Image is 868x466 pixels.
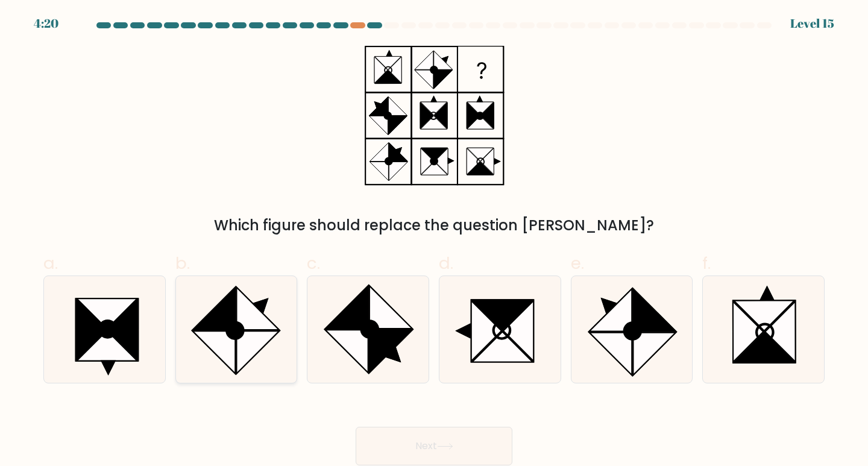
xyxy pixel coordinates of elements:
[702,251,711,275] span: f.
[51,215,817,236] div: Which figure should replace the question [PERSON_NAME]?
[34,14,58,33] div: 4:20
[43,251,58,275] span: a.
[356,427,512,465] button: Next
[439,251,453,275] span: d.
[175,251,190,275] span: b.
[790,14,834,33] div: Level 15
[307,251,320,275] span: c.
[571,251,584,275] span: e.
